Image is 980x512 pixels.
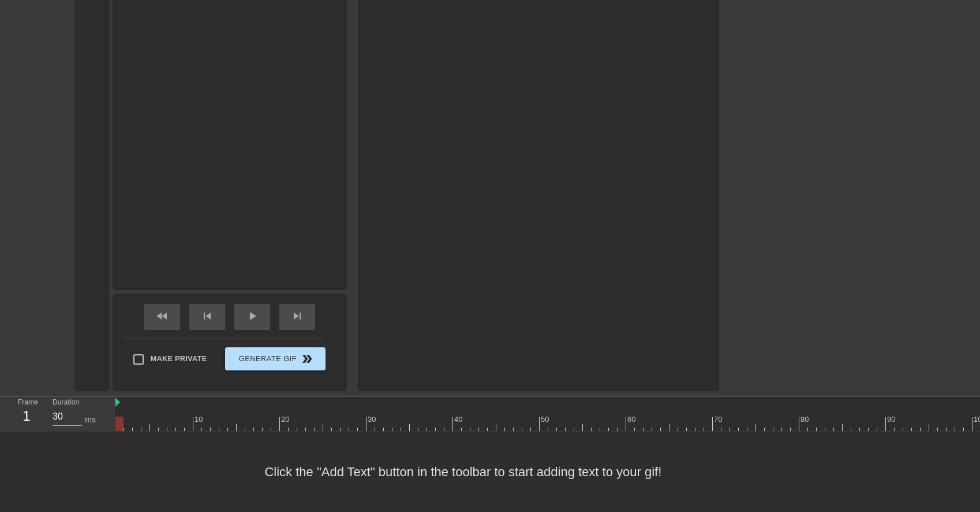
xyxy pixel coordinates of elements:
[368,414,378,425] div: 30
[281,414,291,425] div: 20
[18,406,35,426] div: 1
[300,352,314,366] span: double_arrow
[151,353,207,365] span: Make Private
[194,414,205,425] div: 10
[9,397,44,431] div: Frame
[225,347,325,370] button: Generate Gif
[454,414,465,425] div: 40
[155,309,169,323] span: fast_rewind
[887,414,897,425] div: 90
[801,414,811,425] div: 80
[200,309,214,323] span: skip_previous
[541,414,551,425] div: 50
[714,414,724,425] div: 70
[230,352,320,366] span: Generate Gif
[53,399,79,406] label: Duration
[245,309,259,323] span: play_arrow
[290,309,304,323] span: skip_next
[627,414,638,425] div: 60
[85,414,96,426] div: ms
